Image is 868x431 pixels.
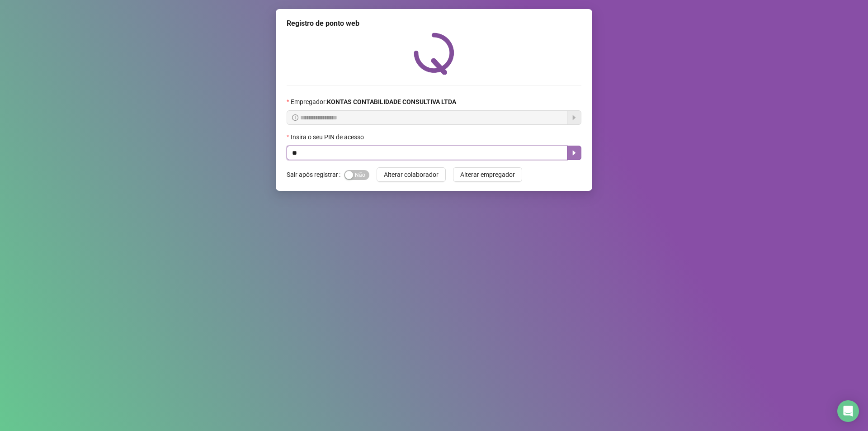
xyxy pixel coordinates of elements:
img: QRPoint [414,33,454,75]
span: caret-right [571,149,578,156]
span: Empregador : [291,97,456,107]
div: Open Intercom Messenger [837,400,859,422]
span: Alterar empregador [460,170,515,180]
label: Insira o seu PIN de acesso [287,132,370,142]
button: Alterar empregador [453,167,522,182]
span: info-circle [292,114,298,121]
div: Registro de ponto web [287,18,581,29]
label: Sair após registrar [287,167,344,182]
span: Alterar colaborador [384,170,439,180]
button: Alterar colaborador [377,167,446,182]
strong: KONTAS CONTABILIDADE CONSULTIVA LTDA [327,98,456,105]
